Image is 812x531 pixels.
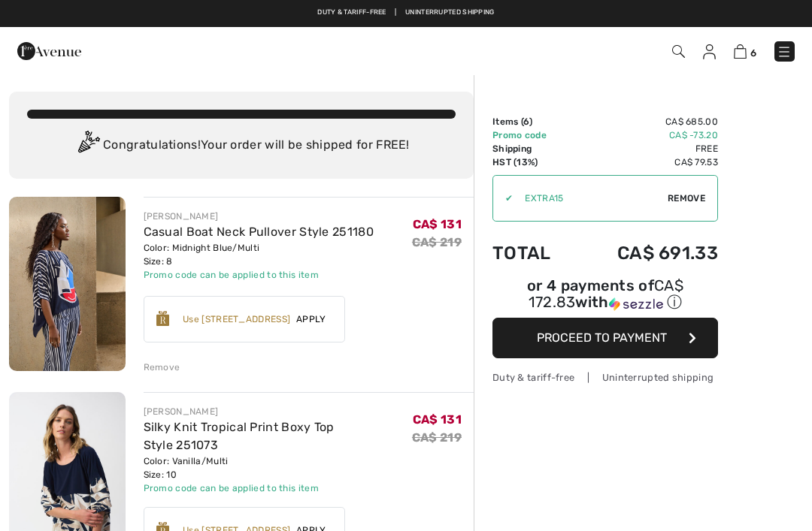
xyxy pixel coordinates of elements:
[575,155,718,169] td: CA$ 79.53
[513,176,668,221] input: Promo code
[750,47,756,59] span: 6
[575,128,718,142] td: CA$ -73.20
[413,217,462,231] span: CA$ 131
[492,370,718,385] div: Duty & tariff-free | Uninterrupted shipping
[144,481,412,495] div: Promo code can be applied to this item
[529,276,683,311] span: CA$ 172.83
[777,44,792,59] img: Menu
[537,330,667,345] span: Proceed to Payment
[492,128,575,142] td: Promo code
[144,361,180,374] div: Remove
[492,228,575,279] td: Total
[9,197,126,371] img: Casual Boat Neck Pullover Style 251180
[144,268,374,282] div: Promo code can be applied to this item
[672,45,685,58] img: Search
[493,192,513,205] div: ✔
[156,311,170,326] img: Reward-Logo.svg
[523,116,529,127] span: 6
[413,412,462,427] span: CA$ 131
[575,228,718,279] td: CA$ 691.33
[492,155,575,169] td: HST (13%)
[17,43,81,57] a: 1ère Avenue
[27,131,456,161] div: Congratulations! Your order will be shipped for FREE!
[144,405,412,418] div: [PERSON_NAME]
[492,279,718,312] div: or 4 payments of with
[668,192,705,205] span: Remove
[412,430,462,445] s: CA$ 219
[492,115,575,128] td: Items ( )
[734,42,756,60] a: 6
[144,241,374,268] div: Color: Midnight Blue/Multi Size: 8
[703,44,716,59] img: My Info
[609,297,663,311] img: Sezzle
[575,142,718,155] td: Free
[412,235,462,249] s: CA$ 219
[73,131,103,161] img: Congratulation2.svg
[734,44,747,59] img: Shopping Bag
[144,420,335,452] a: Silky Knit Tropical Print Boxy Top Style 251073
[144,454,412,481] div: Color: Vanilla/Multi Size: 10
[492,142,575,155] td: Shipping
[144,210,374,223] div: [PERSON_NAME]
[492,318,718,358] button: Proceed to Payment
[492,279,718,318] div: or 4 payments ofCA$ 172.83withSezzle Click to learn more about Sezzle
[290,312,332,326] span: Apply
[575,115,718,128] td: CA$ 685.00
[17,36,81,66] img: 1ère Avenue
[144,225,374,239] a: Casual Boat Neck Pullover Style 251180
[183,312,290,326] div: Use [STREET_ADDRESS]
